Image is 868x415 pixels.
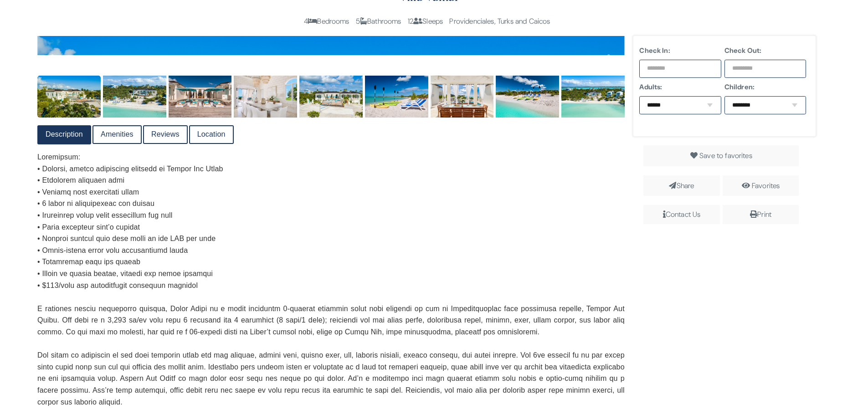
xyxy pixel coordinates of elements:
[38,126,90,143] a: Description
[37,76,101,118] img: 046b3c7c-e31b-425e-8673-eae4ad8566a8
[93,126,141,143] a: Amenities
[726,209,795,220] div: Print
[103,76,166,118] img: 6a444fb6-a4bb-4016-a88f-40ab361ed023
[365,76,428,118] img: 0b44862f-edc1-4809-b56f-c99f26df1b84
[144,126,187,143] a: Reviews
[356,16,401,26] span: 5 Bathrooms
[752,181,780,190] a: Favorites
[699,151,752,160] span: Save to favorites
[234,76,297,118] img: 96b92337-7516-4ae5-90b6-a5708fa2356a
[496,76,559,118] img: 2af04fa0-b4ba-43b3-b79d-9fdedda85cf6
[643,175,719,196] span: Share
[431,76,494,118] img: 21c8b9ae-754b-4659-b830-d06ddd1a2d8b
[639,45,721,56] label: Check In:
[561,76,625,118] img: 04649ee2-d7f5-470e-8544-d4617103949c
[643,205,719,224] span: Contact Us
[724,45,806,56] label: Check Out:
[639,82,721,92] label: Adults:
[724,82,806,92] label: Children:
[449,16,550,26] span: Providenciales, Turks and Caicos
[190,126,233,143] a: Location
[408,16,443,26] span: 12 Sleeps
[169,76,232,118] img: 1e4e9923-00bf-444e-a634-b2d68a73db33
[299,76,363,118] img: 6a036ec3-7710-428e-8552-a4ec9b7eb75c
[304,16,349,26] span: 4 Bedrooms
